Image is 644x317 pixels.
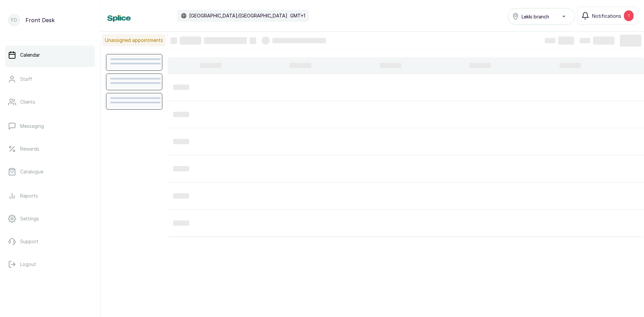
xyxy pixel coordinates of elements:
p: Clients [20,99,35,105]
a: Catalogue [5,162,95,181]
p: Support [20,238,39,245]
p: Staff [20,76,32,83]
p: FD [11,17,17,23]
a: Support [5,232,95,251]
button: Lekki branch [508,8,575,25]
p: GMT+1 [290,12,305,19]
p: Logout [20,261,36,268]
p: Rewards [20,146,39,152]
p: Messaging [20,123,44,129]
p: Unassigned appointments [102,34,166,46]
button: Logout [5,255,95,274]
a: Clients [5,93,95,111]
a: Staff [5,70,95,89]
a: Rewards [5,140,95,158]
p: Front Desk [25,16,55,24]
a: Messaging [5,117,95,136]
p: Reports [20,193,38,199]
p: Catalogue [20,168,43,175]
span: Notifications [592,12,621,19]
button: Notifications1 [578,7,637,25]
p: Settings [20,215,39,222]
a: Calendar [5,46,95,64]
div: 1 [624,10,634,21]
a: Reports [5,187,95,205]
p: [GEOGRAPHIC_DATA]/[GEOGRAPHIC_DATA] [189,12,287,19]
a: Settings [5,209,95,228]
p: Calendar [20,52,40,58]
span: Lekki branch [522,13,549,20]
